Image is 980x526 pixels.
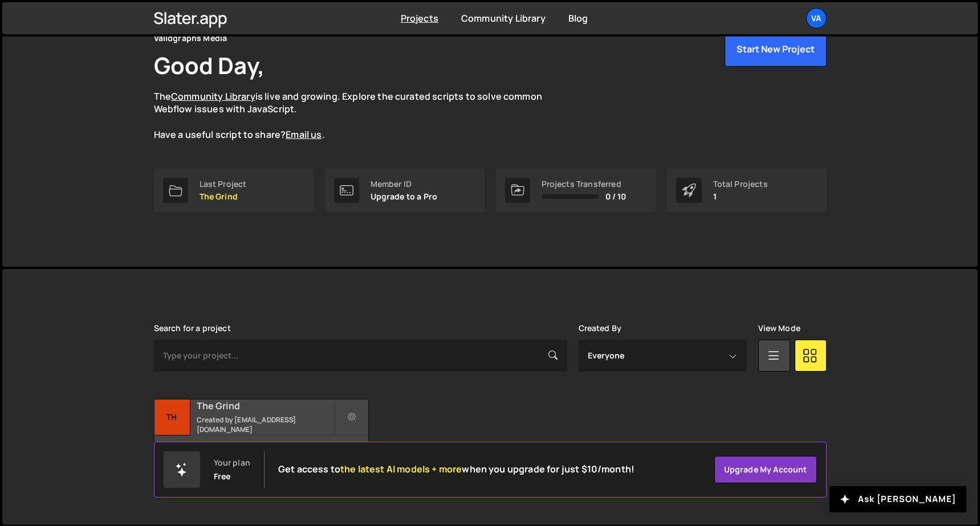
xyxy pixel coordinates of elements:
div: Th [154,399,190,435]
div: Your plan [214,458,250,467]
button: Ask [PERSON_NAME] [829,486,966,512]
small: Created by [EMAIL_ADDRESS][DOMAIN_NAME] [197,415,334,434]
h2: The Grind [197,399,334,412]
div: Projects Transferred [542,180,627,189]
a: Community Library [171,90,255,103]
div: Last Project [200,180,247,189]
a: Last Project The Grind [154,169,314,212]
div: Total Projects [713,180,768,189]
span: 0 / 10 [605,192,627,201]
label: Search for a project [154,324,231,333]
label: Created By [579,324,622,333]
p: The is live and growing. Explore the curated scripts to solve common Webflow issues with JavaScri... [154,90,564,141]
a: Projects [401,12,438,25]
div: Free [214,472,231,481]
h2: Get access to when you upgrade for just $10/month! [278,464,635,475]
a: Community Library [461,12,546,25]
p: 1 [713,192,768,201]
a: Upgrade my account [714,456,817,483]
a: Email us [286,128,322,141]
span: the latest AI models + more [340,463,462,475]
a: Th The Grind Created by [EMAIL_ADDRESS][DOMAIN_NAME] 3 pages, last updated by [DATE] [154,399,369,470]
a: Va [806,8,827,28]
div: Member ID [371,180,438,189]
p: The Grind [200,192,247,201]
h1: Good Day, [154,50,265,81]
div: 3 pages, last updated by [DATE] [154,435,368,470]
button: Start New Project [725,31,827,67]
a: Blog [568,12,588,25]
input: Type your project... [154,340,567,372]
label: View Mode [758,324,800,333]
p: Upgrade to a Pro [371,192,438,201]
div: Validgraphs Media [154,31,227,45]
